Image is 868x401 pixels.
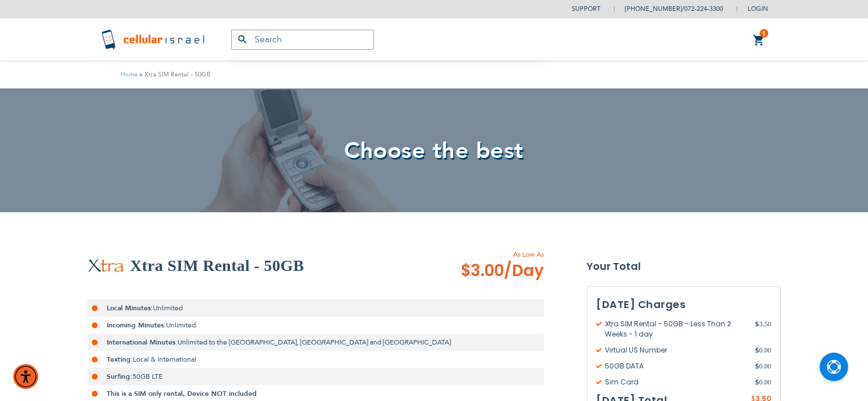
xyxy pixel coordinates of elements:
[138,69,211,80] li: Xtra SIM Rental - 50GB
[625,5,682,13] a: [PHONE_NUMBER]
[107,389,257,398] strong: This is a SIM only rental, Device NOT included
[231,30,374,50] input: Search
[755,361,759,371] span: $
[596,377,755,387] span: Sim Card
[87,317,544,334] li: Unlimited
[684,5,723,13] a: 072-224-3300
[613,1,723,17] li: /
[461,260,544,282] span: $3.00
[87,368,544,385] li: 50GB LTE
[130,254,304,277] h2: Xtra SIM Rental - 50GB
[753,34,765,47] a: 1
[100,28,208,51] img: Cellular Israel
[344,135,524,167] span: Choose the best
[596,296,771,313] h3: [DATE] Charges
[87,334,544,351] li: Unlimited to the [GEOGRAPHIC_DATA], [GEOGRAPHIC_DATA] and [GEOGRAPHIC_DATA]
[755,345,759,355] span: $
[87,299,544,317] li: Unlimited
[596,345,755,355] span: Virtual US Number
[504,260,544,282] span: /Day
[596,319,755,339] span: Xtra SIM Rental - 50GB - Less Than 2 Weeks - 1 day
[430,249,544,260] span: As Low As
[755,319,771,339] span: 3.50
[13,364,38,389] div: Accessibility Menu
[87,351,544,368] li: Local & International
[107,338,177,347] strong: International Minutes:
[107,321,166,330] strong: Incoming Minutes:
[762,29,766,38] span: 1
[755,319,759,329] span: $
[107,372,132,381] strong: Surfing:
[755,361,771,371] span: 0.00
[596,361,755,371] span: 50GB DATA
[107,303,153,313] strong: Local Minutes:
[87,258,124,273] img: Xtra SIM Rental - 50GB
[120,70,138,79] a: Home
[755,377,771,387] span: 0.00
[755,377,759,387] span: $
[755,345,771,355] span: 0.00
[572,5,600,13] a: Support
[587,258,781,275] strong: Your Total
[107,355,133,364] strong: Texting:
[748,5,768,13] span: Login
